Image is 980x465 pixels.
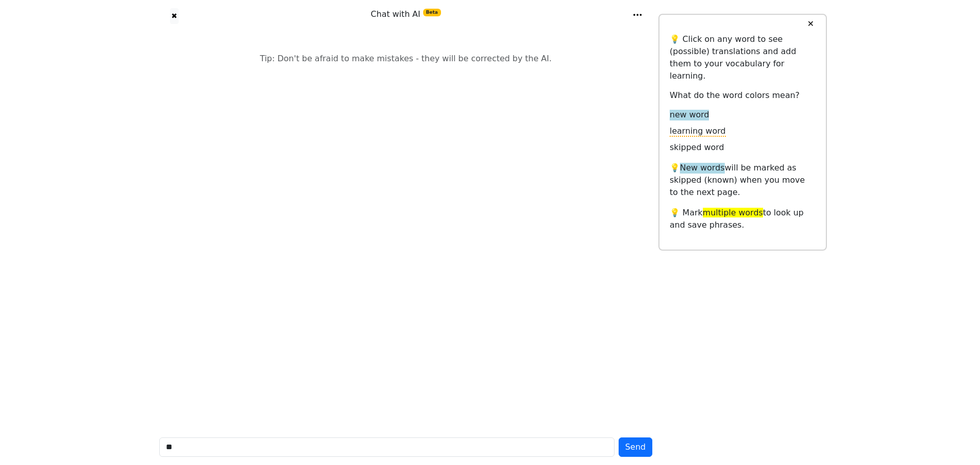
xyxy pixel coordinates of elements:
button: ✕ [801,15,820,33]
h6: What do the word colors mean? [670,90,816,100]
span: new word [670,110,709,120]
span: Chat with AI [371,9,440,19]
span: Beta [423,9,441,16]
p: Tip: Don't be afraid to make mistakes - they will be corrected by the AI. [180,53,632,65]
p: 💡 Mark to look up and save phrases. [670,207,816,231]
span: skipped word [670,142,724,153]
span: Send [625,442,646,452]
p: 💡 Click on any word to see (possible) translations and add them to your vocabulary for learning. [670,33,816,82]
span: New words [680,163,725,174]
button: ✖ [170,8,179,24]
span: multiple words [703,208,763,217]
span: learning word [670,126,726,137]
p: 💡 will be marked as skipped (known) when you move to the next page. [670,162,816,199]
button: Send [619,437,652,457]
